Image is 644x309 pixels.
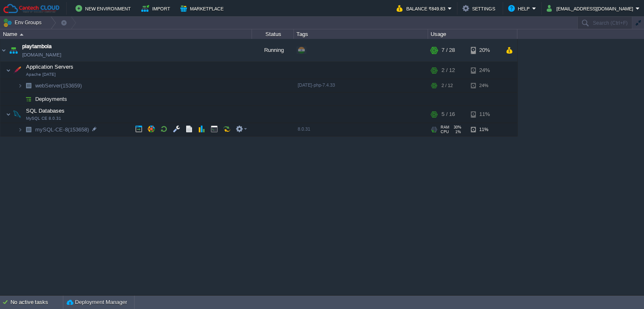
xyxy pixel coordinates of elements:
span: 8.0.31 [298,126,310,131]
span: MySQL CE 8.0.31 [26,116,61,121]
button: Settings [462,3,498,13]
button: [EMAIL_ADDRESS][DOMAIN_NAME] [547,3,636,13]
span: (153659) [61,82,82,89]
img: AMDAwAAAACH5BAEAAAAALAAAAAABAAEAAAICRAEAOw== [18,93,23,106]
span: CPU [441,130,449,134]
img: AMDAwAAAACH5BAEAAAAALAAAAAABAAEAAAICRAEAOw== [23,123,34,136]
img: AMDAwAAAACH5BAEAAAAALAAAAAABAAEAAAICRAEAOw== [18,123,23,136]
a: Deployments [34,95,68,103]
a: Application ServersApache [DATE] [25,64,75,70]
button: Deployment Manager [67,298,127,306]
a: playtambola [22,42,52,51]
div: 11% [471,106,498,123]
a: webServer(153659) [34,82,83,89]
div: Usage [428,29,517,39]
a: mySQL-CE-8(153658) [34,126,90,133]
img: AMDAwAAAACH5BAEAAAAALAAAAAABAAEAAAICRAEAOw== [11,62,23,79]
span: webServer [34,82,83,89]
img: AMDAwAAAACH5BAEAAAAALAAAAAABAAEAAAICRAEAOw== [6,62,11,79]
span: RAM [441,125,449,129]
img: AMDAwAAAACH5BAEAAAAALAAAAAABAAEAAAICRAEAOw== [23,93,34,106]
span: (153658) [68,126,89,133]
div: 5 / 16 [441,106,455,123]
span: mySQL-CE-8 [34,126,90,133]
div: 24% [471,79,498,92]
button: Import [141,3,173,13]
div: 24% [471,62,498,79]
div: Tags [294,29,428,39]
button: New Environment [75,3,133,13]
div: No active tasks [10,296,63,309]
a: SQL DatabasesMySQL CE 8.0.31 [25,108,66,114]
div: Status [252,29,293,39]
span: 1% [452,130,461,134]
div: 11% [471,123,498,136]
div: 2 / 12 [441,62,455,79]
span: Apache [DATE] [26,72,56,77]
img: Cantech Cloud [3,3,60,14]
span: [DATE]-php-7.4.33 [298,82,335,88]
img: AMDAwAAAACH5BAEAAAAALAAAAAABAAEAAAICRAEAOw== [8,39,19,62]
button: Balance ₹849.83 [397,3,448,13]
img: AMDAwAAAACH5BAEAAAAALAAAAAABAAEAAAICRAEAOw== [6,106,11,123]
img: AMDAwAAAACH5BAEAAAAALAAAAAABAAEAAAICRAEAOw== [11,106,23,123]
img: AMDAwAAAACH5BAEAAAAALAAAAAABAAEAAAICRAEAOw== [0,39,7,62]
div: 20% [471,39,498,62]
button: Marketplace [180,3,226,13]
div: 2 / 12 [441,79,453,92]
div: Name [1,29,252,39]
span: SQL Databases [25,107,66,114]
span: 30% [453,125,461,129]
span: Application Servers [25,63,75,70]
div: Running [252,39,294,62]
div: 7 / 28 [441,39,455,62]
img: AMDAwAAAACH5BAEAAAAALAAAAAABAAEAAAICRAEAOw== [20,33,23,36]
a: [DOMAIN_NAME] [22,51,61,59]
img: AMDAwAAAACH5BAEAAAAALAAAAAABAAEAAAICRAEAOw== [23,79,34,92]
button: Env Groups [3,17,44,28]
button: Help [508,3,532,13]
img: AMDAwAAAACH5BAEAAAAALAAAAAABAAEAAAICRAEAOw== [18,79,23,92]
